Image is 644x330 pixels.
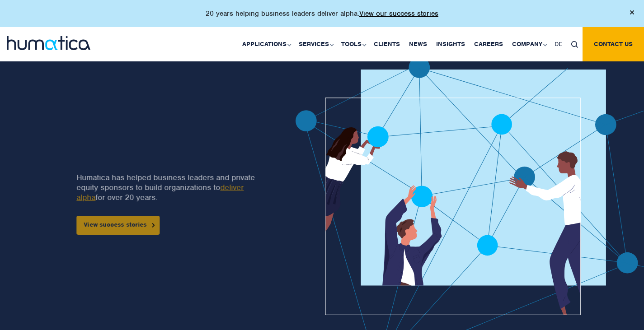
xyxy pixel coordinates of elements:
[76,182,244,202] a: deliver alpha
[404,27,432,61] a: News
[550,27,567,61] a: DE
[294,27,337,61] a: Services
[359,9,438,18] a: View our success stories
[7,36,90,50] img: logo
[152,223,155,227] img: arrowicon
[470,27,508,61] a: Careers
[76,172,265,202] p: Humatica has helped business leaders and private equity sponsors to build organizations to for ov...
[206,9,438,18] p: 20 years helping business leaders deliver alpha.
[369,27,404,61] a: Clients
[583,27,644,61] a: Contact us
[337,27,369,61] a: Tools
[555,40,562,48] span: DE
[76,216,160,235] a: View success stories
[238,27,294,61] a: Applications
[571,41,578,48] img: search_icon
[432,27,470,61] a: Insights
[508,27,550,61] a: Company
